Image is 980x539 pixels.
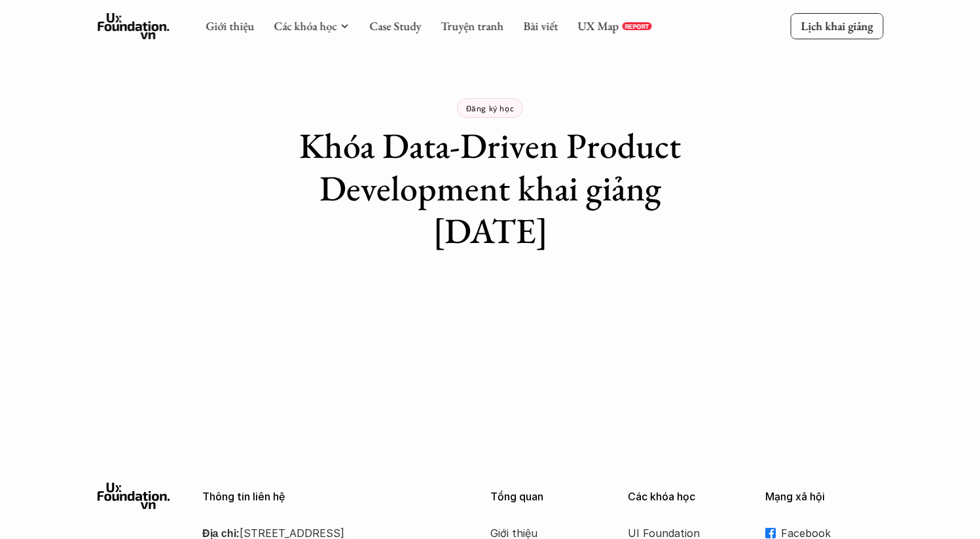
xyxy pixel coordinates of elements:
iframe: Tally form [228,278,752,376]
a: Case Study [369,18,421,33]
a: Bài viết [523,18,558,33]
p: Mạng xã hội [765,491,883,503]
p: Đăng ký học [466,103,515,113]
a: Giới thiệu [206,18,254,33]
a: Lịch khai giảng [790,13,883,39]
p: REPORT [625,22,649,30]
a: Truyện tranh [441,18,503,33]
p: Thông tin liên hệ [202,491,458,503]
p: Lịch khai giảng [801,18,873,33]
h1: Khóa Data-Driven Product Development khai giảng [DATE] [261,124,719,251]
p: Tổng quan [490,491,608,503]
a: UX Map [577,18,619,33]
a: Các khóa học [274,18,336,33]
p: Các khóa học [628,491,746,503]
